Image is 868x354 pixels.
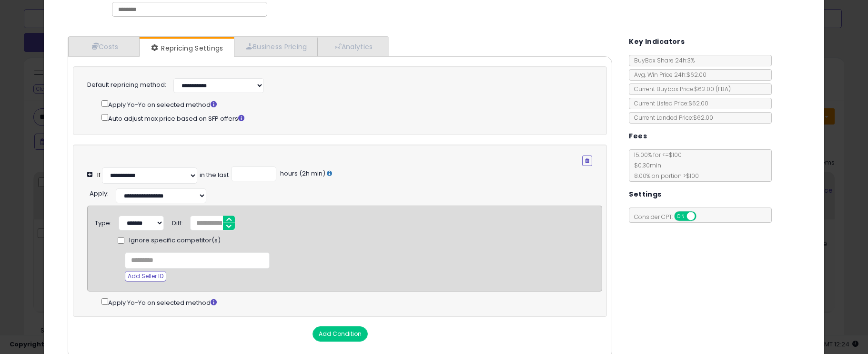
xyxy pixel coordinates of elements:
a: Business Pricing [234,37,317,56]
span: Current Listed Price: $62.00 [629,99,708,107]
label: Default repricing method: [87,81,166,90]
span: Ignore specific competitor(s) [129,236,221,245]
div: Auto adjust max price based on SFP offers [101,112,592,124]
div: Apply Yo-Yo on selected method [101,98,592,110]
a: Costs [68,37,140,56]
button: Add Seller ID [125,271,166,281]
h5: Settings [629,188,661,200]
span: Current Landed Price: $62.00 [629,114,713,122]
span: 15.00 % for <= $100 [629,151,699,180]
a: Repricing Settings [140,39,233,58]
span: ON [676,212,687,220]
a: Analytics [317,37,388,56]
button: Add Condition [313,326,368,342]
span: Consider CPT: [629,213,709,221]
span: Current Buybox Price: [629,85,731,93]
span: OFF [695,212,710,220]
div: Diff: [172,216,183,228]
div: Type: [95,216,111,228]
i: Remove Condition [585,158,589,164]
div: : [90,186,109,198]
div: in the last [200,171,229,180]
h5: Fees [629,130,647,142]
span: $0.30 min [629,161,661,169]
span: $62.00 [694,85,731,93]
h5: Key Indicators [629,36,685,48]
span: 8.00 % on portion > $100 [629,172,699,180]
span: ( FBA ) [716,85,731,93]
span: Apply [90,189,107,198]
div: Apply Yo-Yo on selected method [101,296,602,308]
span: hours (2h min) [279,169,325,178]
span: BuyBox Share 24h: 3% [629,56,695,64]
span: Avg. Win Price 24h: $62.00 [629,71,707,79]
